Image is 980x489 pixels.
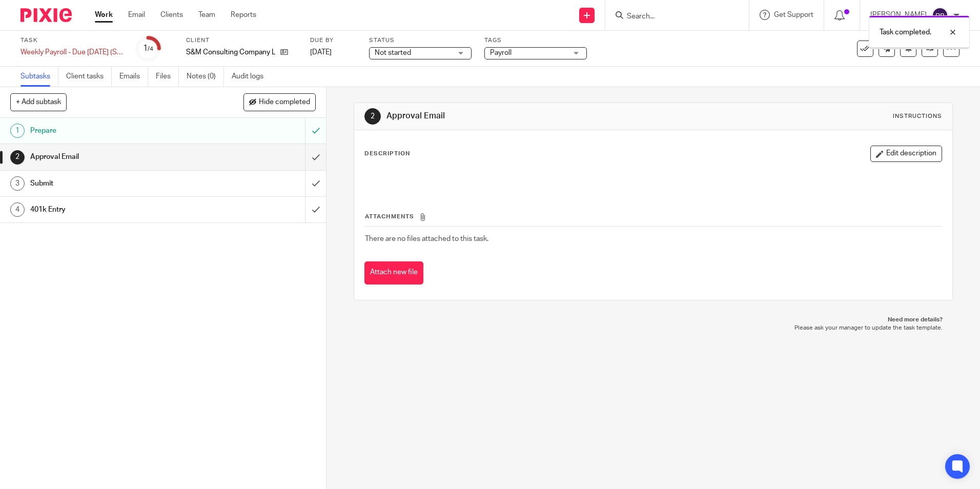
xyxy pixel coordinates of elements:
[369,36,472,45] label: Status
[364,324,942,332] p: Please ask your manager to update the task template.
[375,49,411,56] span: Not started
[386,111,675,121] h1: Approval Email
[187,67,224,87] a: Notes (0)
[10,93,67,111] button: + Add subtask
[186,36,297,45] label: Client
[128,10,145,20] a: Email
[198,10,215,20] a: Team
[365,214,414,219] span: Attachments
[156,67,179,87] a: Files
[231,10,256,20] a: Reports
[364,261,423,284] button: Attach new file
[30,149,207,165] h1: Approval Email
[880,27,931,37] p: Task completed.
[21,67,58,87] a: Subtasks
[310,49,332,56] span: [DATE]
[10,202,25,217] div: 4
[364,316,942,324] p: Need more details?
[95,10,113,20] a: Work
[119,67,148,87] a: Emails
[160,10,183,20] a: Clients
[143,43,153,54] div: 1
[490,49,512,56] span: Payroll
[30,202,207,217] h1: 401k Entry
[21,47,123,57] div: Weekly Payroll - Due [DATE] (S&M)
[259,98,310,107] span: Hide completed
[365,235,488,242] span: There are no files attached to this task.
[232,67,271,87] a: Audit logs
[148,46,153,52] small: /4
[870,146,942,162] button: Edit description
[10,176,25,191] div: 3
[364,150,410,158] p: Description
[186,47,275,57] p: S&M Consulting Company LLC
[30,176,207,191] h1: Submit
[10,124,25,138] div: 1
[364,108,381,125] div: 2
[21,8,72,22] img: Pixie
[21,47,123,57] div: Weekly Payroll - Due Wednesday (S&amp;M)
[893,112,942,120] div: Instructions
[243,93,316,111] button: Hide completed
[66,67,112,87] a: Client tasks
[10,150,25,165] div: 2
[310,36,356,45] label: Due by
[932,7,948,24] img: svg%3E
[21,36,123,45] label: Task
[30,123,207,138] h1: Prepare
[484,36,587,45] label: Tags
